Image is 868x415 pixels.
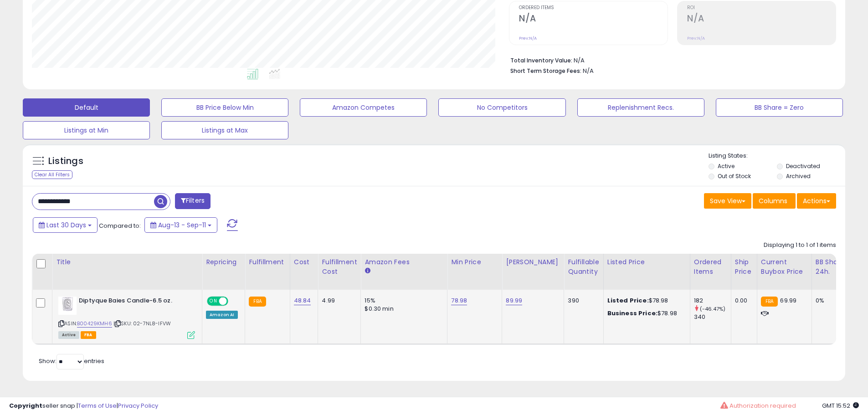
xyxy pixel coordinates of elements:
[764,241,836,250] div: Displaying 1 to 1 of 1 items
[786,172,811,180] label: Archived
[175,193,211,209] button: Filters
[23,121,150,139] button: Listings at Min
[506,296,522,305] a: 89.99
[687,36,705,41] small: Prev: N/A
[249,257,286,267] div: Fulfillment
[577,98,704,117] button: Replenishment Recs.
[716,98,843,117] button: BB Share = Zero
[506,257,560,267] div: [PERSON_NAME]
[9,401,42,410] strong: Copyright
[79,297,190,307] b: Diptyque Baies Candle-6.5 oz.
[33,217,98,233] button: Last 30 Days
[144,217,217,233] button: Aug-13 - Sep-11
[519,5,668,10] span: Ordered Items
[759,196,787,205] span: Columns
[761,297,778,307] small: FBA
[718,162,734,170] label: Active
[694,297,731,305] div: 182
[249,297,266,307] small: FBA
[607,297,683,305] div: $78.98
[58,297,77,315] img: 41hlvTT0-KL._SL40_.jpg
[687,5,836,10] span: ROI
[48,155,83,168] h5: Listings
[822,401,859,410] span: 2025-10-12 15:52 GMT
[206,257,241,267] div: Repricing
[56,257,198,267] div: Title
[451,257,498,267] div: Min Price
[39,357,104,365] span: Show: entries
[607,309,683,318] div: $78.98
[227,297,241,305] span: OFF
[322,257,357,277] div: Fulfillment Cost
[99,221,141,230] span: Compared to:
[113,320,171,327] span: | SKU: 02-7NL8-IFVW
[687,13,836,26] h2: N/A
[607,296,649,305] b: Listed Price:
[300,98,427,117] button: Amazon Competes
[161,121,288,139] button: Listings at Max
[568,297,596,305] div: 390
[365,297,440,305] div: 15%
[322,297,354,305] div: 4.99
[780,296,796,305] span: 69.99
[206,311,238,319] div: Amazon AI
[786,162,820,170] label: Deactivated
[365,267,370,275] small: Amazon Fees.
[694,313,731,321] div: 340
[510,67,581,75] b: Short Term Storage Fees:
[568,257,599,277] div: Fulfillable Quantity
[23,98,150,117] button: Default
[718,172,751,180] label: Out of Stock
[208,297,219,305] span: ON
[510,56,572,64] b: Total Inventory Value:
[9,402,158,410] div: seller snap | |
[46,220,86,230] span: Last 30 Days
[58,297,195,338] div: ASIN:
[816,297,846,305] div: 0%
[510,54,829,65] li: N/A
[77,320,112,328] a: B00429KMH6
[761,257,808,277] div: Current Buybox Price
[81,331,96,339] span: FBA
[294,296,311,305] a: 48.84
[607,309,657,318] b: Business Price:
[58,331,79,339] span: All listings currently available for purchase on Amazon
[704,193,751,209] button: Save View
[700,305,725,313] small: (-46.47%)
[365,257,443,267] div: Amazon Fees
[438,98,565,117] button: No Competitors
[32,170,72,179] div: Clear All Filters
[118,401,158,410] a: Privacy Policy
[709,152,845,160] p: Listing States:
[753,193,796,209] button: Columns
[365,305,440,313] div: $0.30 min
[607,257,686,267] div: Listed Price
[158,220,206,230] span: Aug-13 - Sep-11
[735,257,753,277] div: Ship Price
[583,67,594,75] span: N/A
[78,401,117,410] a: Terms of Use
[161,98,288,117] button: BB Price Below Min
[451,296,467,305] a: 78.98
[735,297,750,305] div: 0.00
[294,257,314,267] div: Cost
[797,193,836,209] button: Actions
[816,257,849,277] div: BB Share 24h.
[694,257,727,277] div: Ordered Items
[519,36,537,41] small: Prev: N/A
[519,13,668,26] h2: N/A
